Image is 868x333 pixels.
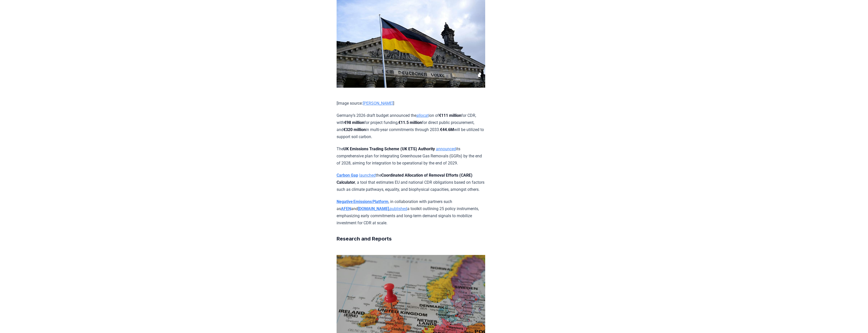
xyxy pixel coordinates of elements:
a: published [390,206,407,211]
p: [Image source: ] [337,100,485,107]
strong: €111 million [439,113,461,118]
a: [PERSON_NAME] [363,101,393,106]
a: Carbon Gap [337,173,358,178]
strong: UK Emissions Trading Scheme (UK ETS) Authority [343,146,435,151]
a: launched [359,173,376,178]
p: the , a tool that estimates EU and national CDR obligations based on factors such as climate path... [337,172,485,193]
a: [DOMAIN_NAME] [358,206,389,211]
a: AFEN [341,206,351,211]
strong: €11.5 million [398,120,422,125]
p: The its comprehensive plan for integrating Greenhouse Gas Removals (GGRs) by the end of 2028, aim... [337,145,485,167]
a: allocat [416,113,429,118]
p: Germany’s 2026 draft budget announced the ion of for CDR, with for project funding, for direct pu... [337,112,485,140]
strong: €320 million [343,127,366,132]
strong: €44.6M [440,127,454,132]
strong: Coordinated Allocation of Removal Efforts (CARE) Calculator [337,173,472,185]
p: , in collaboration with partners such as and , a toolkit outlining 25 policy instruments, emphasi... [337,198,485,227]
a: announced [436,146,456,151]
a: Negative Emissions Platform [337,199,388,204]
strong: €98 million [344,120,364,125]
strong: Research and Reports [337,236,392,242]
